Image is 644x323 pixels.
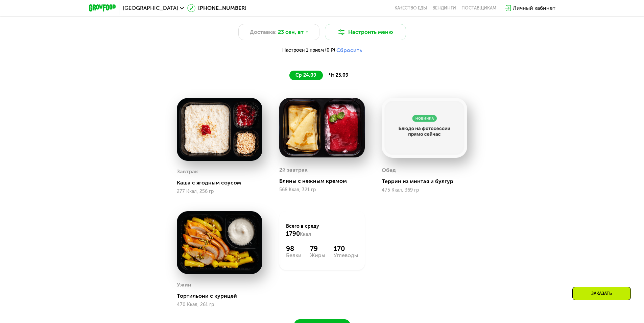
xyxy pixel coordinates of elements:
[513,4,555,12] div: Личный кабинет
[300,231,311,237] span: Ккал
[177,280,191,290] div: Ужин
[329,72,348,78] span: чт 25.09
[395,5,427,11] a: Качество еды
[177,302,262,307] div: 470 Ккал, 261 гр
[286,230,300,238] span: 1790
[286,253,302,258] div: Белки
[572,287,631,300] div: Заказать
[177,167,198,177] div: Завтрак
[123,5,178,11] span: [GEOGRAPHIC_DATA]
[382,178,473,185] div: Террин из минтая и булгур
[325,24,406,40] button: Настроить меню
[461,5,496,11] div: поставщикам
[286,245,302,253] div: 98
[336,47,362,54] button: Сбросить
[177,179,268,186] div: Каша с ягодным соусом
[432,5,456,11] a: Вендинги
[279,178,370,184] div: Блины с нежным кремом
[278,28,304,36] span: 23 сен, вт
[382,165,396,175] div: Обед
[334,245,358,253] div: 170
[279,187,365,193] div: 568 Ккал, 321 гр
[250,28,277,36] span: Доставка:
[295,72,316,78] span: ср 24.09
[177,293,268,299] div: Тортильони с курицей
[334,253,358,258] div: Углеводы
[282,48,335,53] span: Настроен 1 прием (0 ₽)
[177,189,262,194] div: 277 Ккал, 256 гр
[187,4,246,12] a: [PHONE_NUMBER]
[310,245,325,253] div: 79
[286,223,358,238] div: Всего в среду
[382,188,467,193] div: 475 Ккал, 369 гр
[310,253,325,258] div: Жиры
[279,165,308,175] div: 2й завтрак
